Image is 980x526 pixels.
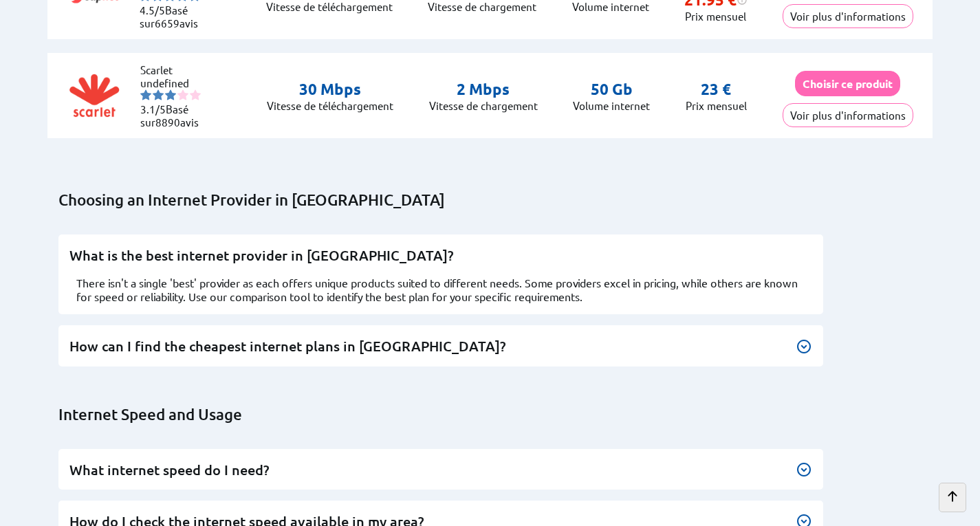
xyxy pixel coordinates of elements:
button: Voir plus d'informations [783,103,913,127]
a: Voir plus d'informations [783,109,913,122]
p: There isn't a single 'best' provider as each offers unique products suited to different needs. So... [76,276,805,303]
h2: Choosing an Internet Provider in [GEOGRAPHIC_DATA] [58,190,932,210]
li: Basé sur avis [140,3,222,30]
p: 30 Mbps [267,80,393,99]
p: Vitesse de chargement [429,99,538,112]
h3: What internet speed do I need? [69,461,812,479]
img: starnr5 [190,89,201,100]
span: 8890 [155,116,180,129]
span: 6659 [155,17,179,30]
img: Button to expand the text [796,338,812,355]
a: Voir plus d'informations [783,10,913,23]
img: starnr1 [140,89,151,100]
h2: Internet Speed and Usage [58,405,932,424]
p: 50 Gb [573,80,650,99]
p: Prix mensuel [684,10,748,23]
img: Button to expand the text [796,461,812,478]
span: 4.5/5 [140,3,165,17]
h3: What is the best internet provider in [GEOGRAPHIC_DATA]? [69,246,812,265]
p: 23 € [701,80,731,99]
p: Volume internet [573,99,650,112]
button: Choisir ce produit [795,71,900,96]
h3: How can I find the cheapest internet plans in [GEOGRAPHIC_DATA]? [69,337,812,355]
button: Voir plus d'informations [783,4,913,28]
a: Choisir ce produit [795,77,900,90]
img: Logo of Scarlet [67,68,122,123]
img: starnr2 [153,89,164,100]
p: Prix mensuel [686,99,747,112]
span: 3.1/5 [140,102,166,116]
img: starnr4 [177,89,188,100]
p: 2 Mbps [429,80,538,99]
li: Scarlet [140,63,223,76]
p: Vitesse de télé­chargement [267,99,393,112]
li: Basé sur avis [140,102,223,129]
li: undefined [140,76,223,89]
img: starnr3 [165,89,176,100]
